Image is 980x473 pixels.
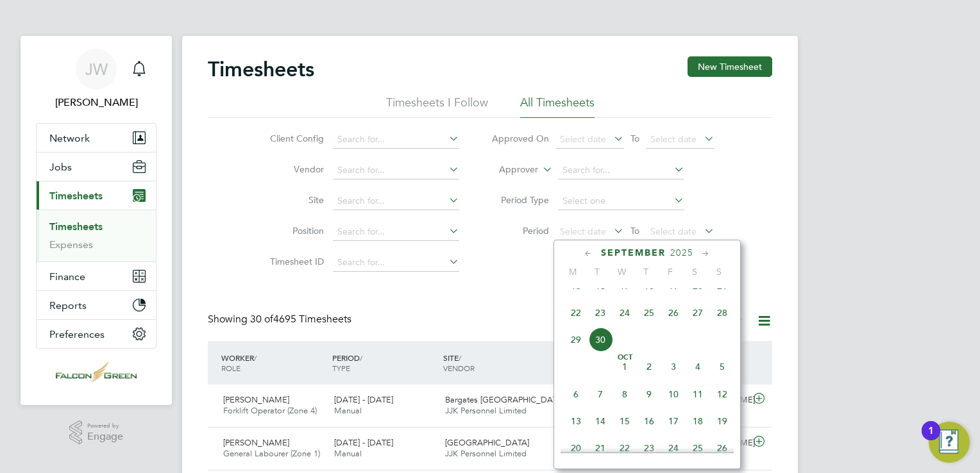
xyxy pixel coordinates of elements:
span: Timesheets [49,190,103,202]
span: Forklift Operator (Zone 4) [223,405,317,416]
a: Timesheets [49,220,103,233]
span: [DATE] - [DATE] [334,437,393,448]
button: Finance [37,262,156,290]
span: 24 [661,436,686,460]
span: 27 [686,301,710,325]
button: Open Resource Center, 1 new notification [929,422,970,463]
span: S [682,266,707,278]
span: 23 [588,301,612,325]
span: Jobs [49,161,72,173]
span: JW [85,61,108,78]
input: Select one [558,192,684,210]
span: 2025 [670,247,693,258]
span: JJK Personnel Limited [445,448,527,459]
span: 5 [710,354,734,379]
img: falcongreen-logo-retina.png [56,361,137,382]
label: Period Type [491,194,549,206]
span: 30 of [250,313,273,326]
span: To [627,222,643,239]
button: Reports [37,291,156,319]
span: W [609,266,634,278]
span: 17 [661,409,686,433]
span: Select date [650,133,697,145]
span: [GEOGRAPHIC_DATA] [445,437,529,448]
span: 7 [588,382,612,406]
button: New Timesheet [688,56,772,77]
label: Period [491,225,549,236]
h2: Timesheets [208,56,314,82]
label: Timesheet ID [266,256,324,267]
span: 1 [612,354,637,379]
span: Bargates [GEOGRAPHIC_DATA] (… [445,394,577,405]
span: 18 [686,409,710,433]
span: 26 [661,301,686,325]
li: All Timesheets [520,95,595,118]
input: Search for... [333,223,459,241]
span: 24 [612,301,637,325]
span: 20 [564,436,588,460]
button: Preferences [37,320,156,348]
span: 15 [612,409,637,433]
button: Jobs [37,153,156,181]
span: Powered by [87,420,123,431]
span: 4 [686,354,710,379]
span: John Whyte [36,95,156,110]
input: Search for... [333,162,459,179]
span: / [360,353,362,363]
span: 21 [588,436,612,460]
span: 11 [686,382,710,406]
span: 2 [637,354,661,379]
span: 9 [637,382,661,406]
span: Engage [87,431,123,442]
span: 14 [588,409,612,433]
label: Vendor [266,163,324,175]
span: 6 [564,382,588,406]
label: Client Config [266,133,324,144]
a: JW[PERSON_NAME] [36,49,156,110]
input: Search for... [558,162,684,179]
span: [DATE] - [DATE] [334,394,393,405]
span: 22 [564,301,588,325]
span: 29 [564,328,588,352]
span: Network [49,132,90,144]
span: 25 [637,301,661,325]
div: Showing [208,313,354,326]
span: 4695 Timesheets [250,313,351,326]
span: ROLE [221,363,241,373]
div: Timesheets [37,210,156,261]
button: Network [37,124,156,152]
span: General Labourer (Zone 1) [223,448,320,459]
span: Manual [334,448,362,459]
span: T [634,266,658,278]
label: Approved On [491,133,549,144]
span: September [601,247,666,258]
span: M [561,266,585,278]
span: 19 [710,409,734,433]
label: Site [266,194,324,206]
input: Search for... [333,192,459,210]
span: Oct [612,354,637,361]
input: Search for... [333,254,459,272]
span: 13 [564,409,588,433]
span: Reports [49,299,87,311]
div: WORKER [218,346,329,379]
span: Select date [560,226,606,237]
span: [PERSON_NAME] [223,437,289,448]
span: T [585,266,609,278]
span: Select date [560,133,606,145]
span: S [707,266,731,278]
div: SITE [440,346,551,379]
span: 8 [612,382,637,406]
div: 1 [928,431,934,447]
button: Timesheets [37,181,156,210]
span: 25 [686,436,710,460]
span: Manual [334,405,362,416]
div: PERIOD [329,346,440,379]
span: F [658,266,682,278]
span: Finance [49,270,85,283]
li: Timesheets I Follow [386,95,488,118]
span: Select date [650,226,697,237]
a: Expenses [49,238,93,251]
span: 26 [710,436,734,460]
span: 3 [661,354,686,379]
